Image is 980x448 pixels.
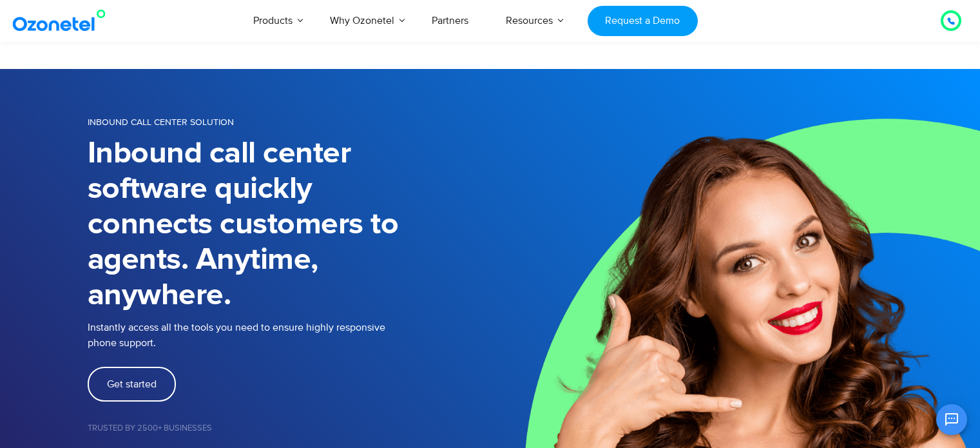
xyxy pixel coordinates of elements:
[107,379,157,389] span: Get started
[88,320,490,351] p: Instantly access all the tools you need to ensure highly responsive phone support.
[88,136,490,313] h1: Inbound call center software quickly connects customers to agents. Anytime, anywhere.
[88,424,490,433] h5: Trusted by 2500+ Businesses
[936,404,967,435] button: Open chat
[588,6,698,36] a: Request a Demo
[88,117,234,128] span: INBOUND CALL CENTER SOLUTION
[88,367,176,402] a: Get started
